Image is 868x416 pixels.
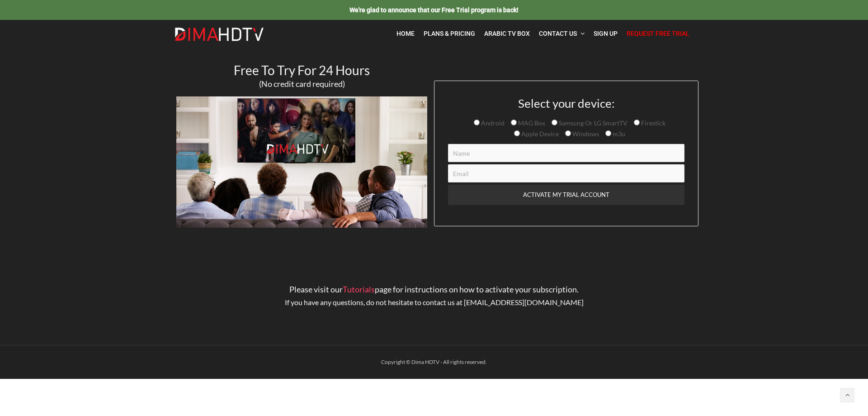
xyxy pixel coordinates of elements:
span: Apple Device [520,130,559,138]
span: Select your device: [518,96,615,110]
form: Contact form [441,97,691,226]
a: Request Free Trial [622,24,694,43]
a: Back to top [840,388,854,402]
span: Windows [571,130,599,138]
span: MAG Box [517,119,545,127]
input: Email [448,164,684,182]
span: If you have any questions, do not hesitate to contact us at [EMAIL_ADDRESS][DOMAIN_NAME] [285,298,584,306]
span: Firestick [640,119,665,127]
span: We're glad to announce that our Free Trial program is back! [349,6,519,14]
span: m3u [611,130,625,138]
span: Please visit our page for instructions on how to activate your subscription. [289,284,579,294]
span: Samsung Or LG SmartTV [557,119,627,127]
a: Contact Us [534,24,589,43]
input: m3u [605,130,611,136]
input: Windows [565,130,571,136]
input: Android [474,120,480,125]
span: Sign Up [594,30,618,37]
input: Firestick [634,120,640,125]
a: Home [392,24,419,43]
input: MAG Box [511,120,517,125]
div: Copyright © Dima HDTV - All rights reserved. [170,357,698,368]
input: Apple Device [514,130,520,136]
input: Name [448,144,684,162]
a: Tutorials [343,284,375,294]
a: Plans & Pricing [419,24,480,43]
a: Arabic TV Box [480,24,534,43]
input: Samsung Or LG SmartTV [552,120,557,125]
img: Dima HDTV [174,27,264,42]
input: ACTIVATE MY TRIAL ACCOUNT [448,185,684,205]
span: Free To Try For 24 Hours [234,62,370,78]
span: Home [396,30,415,37]
a: We're glad to announce that our Free Trial program is back! [349,6,519,14]
span: Android [480,119,505,127]
span: Contact Us [539,30,577,37]
span: Plans & Pricing [424,30,475,37]
span: (No credit card required) [259,79,345,89]
span: Arabic TV Box [484,30,530,37]
span: Request Free Trial [627,30,689,37]
a: Sign Up [589,24,622,43]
